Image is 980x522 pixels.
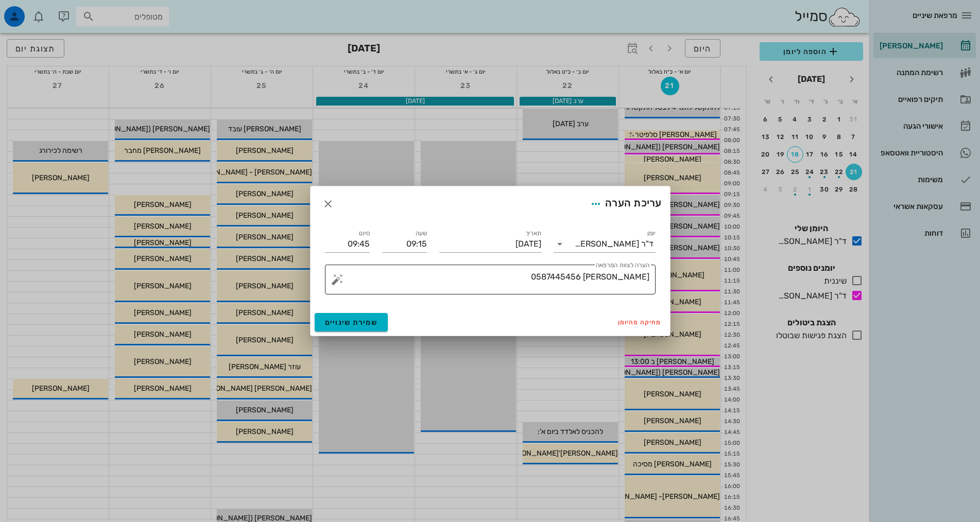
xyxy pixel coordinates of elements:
[618,319,662,326] span: מחיקה מהיומן
[415,230,427,237] label: שעה
[315,313,388,332] button: שמירת שינויים
[595,262,649,269] label: הערה לצוות המרפאה
[525,230,541,237] label: תאריך
[325,318,378,327] span: שמירת שינויים
[554,236,656,252] div: יומןד"ר [PERSON_NAME]
[614,315,666,329] button: מחיקה מהיומן
[575,239,654,249] div: ד"ר [PERSON_NAME]
[647,230,656,237] label: יומן
[587,195,662,213] div: עריכת הערה
[359,230,370,237] label: סיום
